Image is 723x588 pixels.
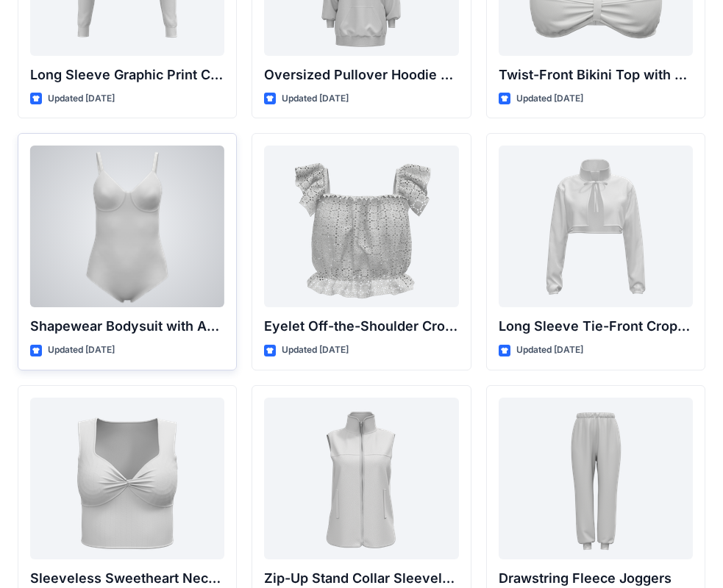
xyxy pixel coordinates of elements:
p: Eyelet Off-the-Shoulder Crop Top with Ruffle Straps [264,316,458,337]
p: Long Sleeve Tie-Front Cropped Shrug [499,316,693,337]
a: Eyelet Off-the-Shoulder Crop Top with Ruffle Straps [264,146,458,307]
p: Oversized Pullover Hoodie with Front Pocket [264,65,458,85]
p: Updated [DATE] [48,343,115,358]
p: Long Sleeve Graphic Print Cropped Turtleneck [30,65,224,85]
p: Updated [DATE] [282,91,349,107]
p: Shapewear Bodysuit with Adjustable Straps [30,316,224,337]
a: Zip-Up Stand Collar Sleeveless Vest [264,398,458,559]
a: Sleeveless Sweetheart Neck Twist-Front Crop Top [30,398,224,559]
p: Updated [DATE] [48,91,115,107]
a: Drawstring Fleece Joggers [499,398,693,559]
p: Twist-Front Bikini Top with Thin Straps [499,65,693,85]
p: Updated [DATE] [282,343,349,358]
p: Updated [DATE] [516,91,583,107]
p: Updated [DATE] [516,343,583,358]
a: Shapewear Bodysuit with Adjustable Straps [30,146,224,307]
a: Long Sleeve Tie-Front Cropped Shrug [499,146,693,307]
